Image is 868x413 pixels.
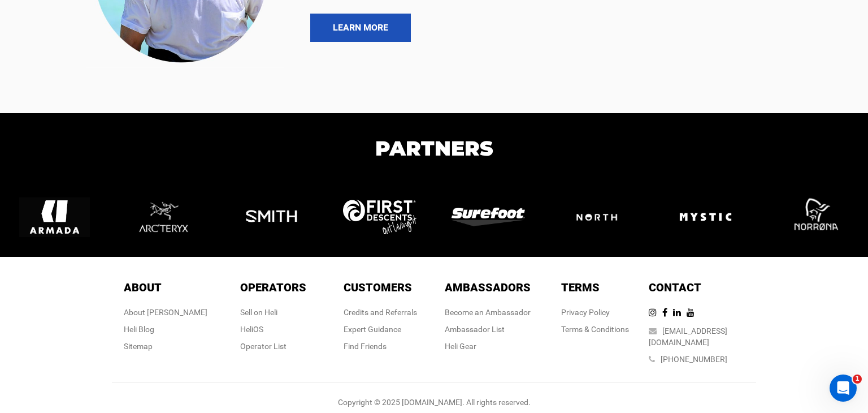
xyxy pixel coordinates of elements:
[124,281,162,294] span: About
[661,355,727,364] a: [PHONE_NUMBER]
[344,341,417,352] div: Find Friends
[344,308,417,317] a: Credits and Referrals
[452,208,525,226] img: logo
[344,281,412,294] span: Customers
[124,307,207,318] div: About [PERSON_NAME]
[343,200,416,234] img: logo
[240,307,306,318] div: Sell on Heli
[236,182,307,252] img: logo
[561,325,629,334] a: Terms & Conditions
[779,182,849,252] img: logo
[561,281,600,294] span: Terms
[830,375,857,402] iframe: Intercom live chat
[240,281,306,294] span: Operators
[310,14,411,42] a: LEARN MORE
[649,326,727,347] a: [EMAIL_ADDRESS][DOMAIN_NAME]
[649,281,701,294] span: Contact
[445,324,531,335] div: Ambassador List
[445,342,476,351] a: Heli Gear
[344,325,401,334] a: Expert Guidance
[670,182,741,252] img: logo
[561,308,610,317] a: Privacy Policy
[240,325,263,334] a: HeliOS
[445,281,531,294] span: Ambassadors
[128,182,198,252] img: logo
[240,341,306,352] div: Operator List
[19,182,90,252] img: logo
[124,325,154,334] a: Heli Blog
[853,375,862,384] span: 1
[112,397,756,408] div: Copyright © 2025 [DOMAIN_NAME]. All rights reserved.
[124,341,207,352] div: Sitemap
[560,198,633,236] img: logo
[445,308,531,317] a: Become an Ambassador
